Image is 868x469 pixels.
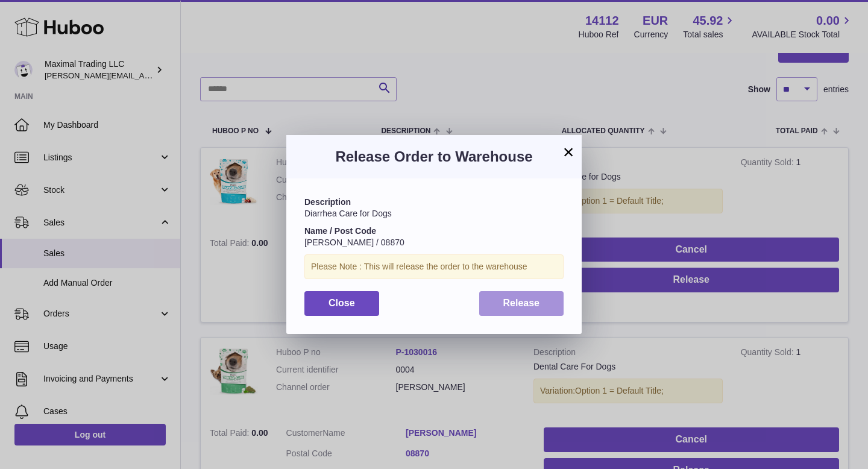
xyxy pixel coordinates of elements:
[304,291,379,316] button: Close
[304,226,376,236] strong: Name / Post Code
[561,145,576,159] button: ×
[479,291,564,316] button: Release
[33,70,42,80] img: tab_domain_overview_orange.svg
[329,298,355,308] span: Close
[133,71,203,79] div: Keywords by Traffic
[503,298,540,308] span: Release
[120,70,130,80] img: tab_keywords_by_traffic_grey.svg
[31,31,133,41] div: Domain: [DOMAIN_NAME]
[19,19,29,29] img: logo_orange.svg
[34,19,59,29] div: v 4.0.25
[304,197,351,207] strong: Description
[304,238,404,247] span: [PERSON_NAME] / 08870
[304,147,564,166] h3: Release Order to Warehouse
[46,71,108,79] div: Domain Overview
[304,254,564,279] div: Please Note : This will release the order to the warehouse
[19,31,29,41] img: website_grey.svg
[304,209,392,218] span: Diarrhea Care for Dogs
